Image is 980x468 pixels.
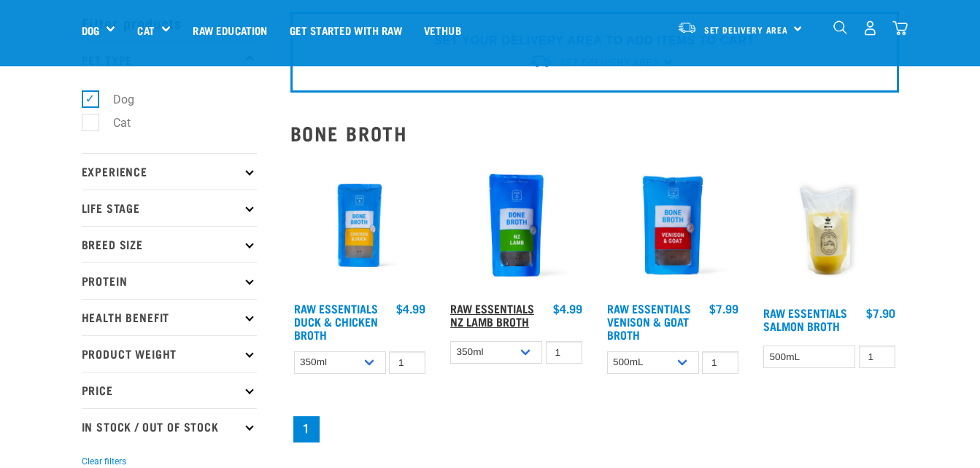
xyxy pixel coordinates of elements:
[704,27,789,32] span: Set Delivery Area
[892,20,908,36] img: home-icon@2x.png
[294,305,378,338] a: Raw Essentials Duck & Chicken Broth
[709,302,738,315] div: $7.99
[90,114,136,132] label: Cat
[82,226,257,262] p: Breed Size
[290,413,899,445] nav: pagination
[137,22,154,39] a: Cat
[553,302,582,315] div: $4.99
[607,305,691,338] a: Raw Essentials Venison & Goat Broth
[702,351,738,374] input: 1
[82,299,257,335] p: Health Benefit
[450,305,534,324] a: Raw Essentials NZ Lamb Broth
[82,372,257,408] p: Price
[82,153,257,190] p: Experience
[859,346,895,368] input: 1
[866,306,895,319] div: $7.90
[82,22,99,39] a: Dog
[677,21,697,34] img: van-moving.png
[760,156,899,300] img: Salmon Broth
[82,408,257,445] p: In Stock / Out Of Stock
[182,1,278,59] a: Raw Education
[447,156,586,295] img: Raw Essentials New Zealand Lamb Bone Broth For Cats & Dogs
[82,455,126,468] button: Clear filters
[763,309,847,329] a: Raw Essentials Salmon Broth
[413,1,472,59] a: Vethub
[90,90,140,109] label: Dog
[290,156,430,295] img: RE Product Shoot 2023 Nov8793 1
[396,302,425,315] div: $4.99
[863,20,878,36] img: user.png
[833,20,847,34] img: home-icon-1@2x.png
[279,1,413,59] a: Get started with Raw
[82,335,257,372] p: Product Weight
[82,262,257,299] p: Protein
[290,122,899,144] h2: Bone Broth
[293,416,320,442] a: Page 1
[82,190,257,226] p: Life Stage
[546,341,582,364] input: 1
[603,156,743,295] img: Raw Essentials Venison Goat Novel Protein Hypoallergenic Bone Broth Cats & Dogs
[389,351,425,374] input: 1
